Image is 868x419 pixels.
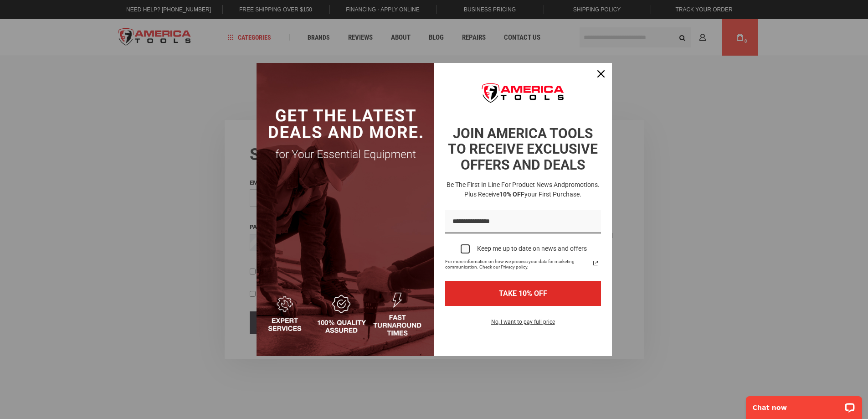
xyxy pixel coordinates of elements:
span: For more information on how we process your data for marketing communication. Check our Privacy p... [445,259,590,270]
button: TAKE 10% OFF [445,281,601,306]
button: Close [590,63,612,85]
svg: close icon [597,70,605,78]
strong: JOIN AMERICA TOOLS TO RECEIVE EXCLUSIVE OFFERS AND DEALS [448,125,598,173]
button: No, I want to pay full price [484,317,562,332]
iframe: LiveChat chat widget [740,390,868,419]
a: Read our Privacy Policy [590,258,601,269]
div: Keep me up to date on news and offers [477,245,587,253]
strong: 10% OFF [499,191,524,198]
h3: Be the first in line for product news and [443,180,603,199]
input: Email field [445,210,601,233]
svg: link icon [590,258,601,269]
